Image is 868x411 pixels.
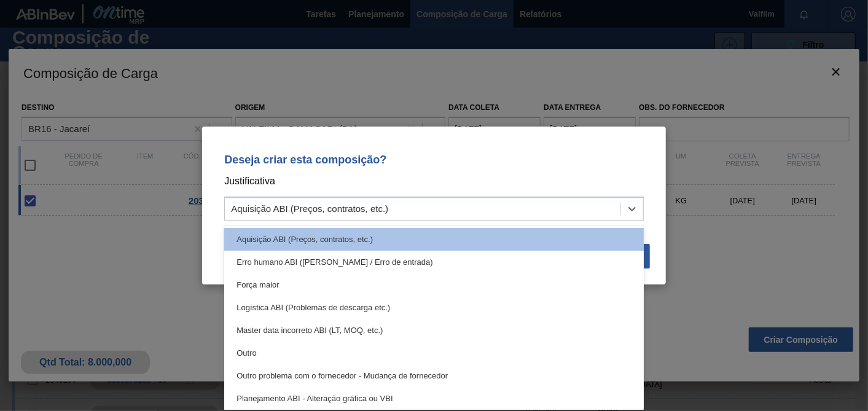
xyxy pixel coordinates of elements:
[224,342,644,364] div: Outro
[224,387,644,410] div: Planejamento ABI - Alteração gráfica ou VBI
[224,251,644,273] div: Erro humano ABI ([PERSON_NAME] / Erro de entrada)
[231,204,388,214] div: Aquisição ABI (Preços, contratos, etc.)
[224,364,644,387] div: Outro problema com o fornecedor - Mudança de fornecedor
[224,296,644,319] div: Logística ABI (Problemas de descarga etc.)
[224,319,644,342] div: Master data incorreto ABI (LT, MOQ, etc.)
[224,154,644,166] p: Deseja criar esta composição?
[224,173,644,189] p: Justificativa
[224,228,644,251] div: Aquisição ABI (Preços, contratos, etc.)
[224,273,644,296] div: Força maior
